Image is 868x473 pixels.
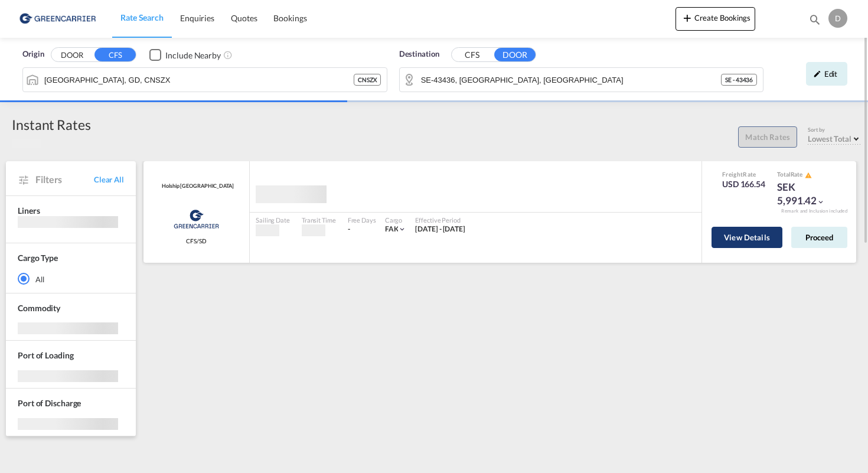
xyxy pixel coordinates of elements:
[415,224,465,234] div: 01 Oct 2025 - 14 Oct 2025
[348,224,350,234] div: -
[35,173,94,186] span: Filters
[772,208,856,214] div: Remark and Inclusion included
[256,216,290,224] div: Sailing Date
[808,131,862,144] md-select: Select: Lowest Total
[120,12,164,22] span: Rate Search
[805,172,812,179] md-icon: icon-alert
[828,9,847,28] div: D
[385,216,407,224] div: Cargo
[452,48,493,62] button: CFS
[18,273,124,285] md-radio-button: All
[680,11,694,25] md-icon: icon-plus 400-fg
[806,62,847,86] div: icon-pencilEdit
[415,224,465,233] span: [DATE] - [DATE]
[18,303,60,313] span: Commodity
[94,174,124,185] span: Clear All
[808,13,821,26] md-icon: icon-magnify
[18,398,81,408] span: Port of Discharge
[186,237,206,245] span: CFS/SD
[385,224,399,233] span: FAK
[94,48,136,61] button: CFS
[817,198,825,206] md-icon: icon-chevron-down
[808,126,862,134] div: Sort by
[12,115,91,134] div: Instant Rates
[804,171,812,180] button: icon-alert
[808,13,821,31] div: icon-magnify
[421,71,722,89] input: Search by Door
[170,204,223,234] img: Greencarrier Consolidators
[808,134,851,143] span: Lowest Total
[712,227,782,248] button: View Details
[273,13,306,23] span: Bookings
[791,227,847,248] button: Proceed
[159,182,234,190] span: Holship [GEOGRAPHIC_DATA]
[18,350,74,360] span: Port of Loading
[149,48,221,61] md-checkbox: Checkbox No Ink
[231,13,257,23] span: Quotes
[302,216,336,224] div: Transit Time
[722,170,765,178] div: Freight Rate
[165,50,221,61] div: Include Nearby
[398,225,406,233] md-icon: icon-chevron-down
[777,180,836,208] div: SEK 5,991.42
[354,74,381,86] div: CNSZX
[348,216,376,224] div: Free Days
[223,50,233,60] md-icon: Unchecked: Ignores neighbouring ports when fetching rates.Checked : Includes neighbouring ports w...
[399,48,439,60] span: Destination
[18,252,58,264] div: Cargo Type
[44,71,354,89] input: Search by Port
[400,68,763,92] md-input-container: SE-43436,Kungsbacka,Halland
[18,5,97,32] img: 609dfd708afe11efa14177256b0082fb.png
[494,48,536,61] button: DOOR
[415,216,465,224] div: Effective Period
[51,48,93,62] button: DOOR
[777,170,836,180] div: Total Rate
[18,205,40,216] span: Liners
[676,7,755,31] button: icon-plus 400-fgCreate Bookings
[159,182,234,190] div: Contract / Rate Agreement / Tariff / Spot Pricing Reference Number: Holship Sweden
[22,48,44,60] span: Origin
[180,13,214,23] span: Enquiries
[738,126,797,148] button: Match Rates
[23,68,387,92] md-input-container: Shenzhen, GD, CNSZX
[813,70,821,78] md-icon: icon-pencil
[725,76,753,84] span: SE - 43436
[722,178,765,190] div: USD 166.54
